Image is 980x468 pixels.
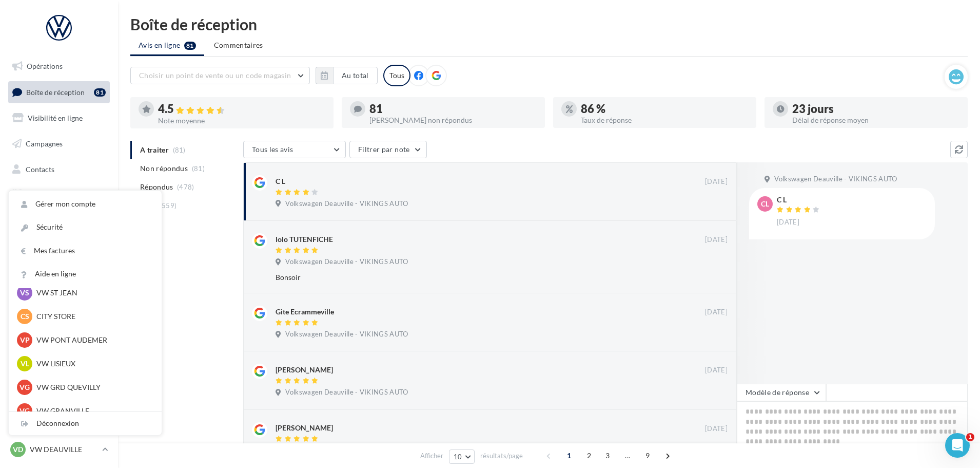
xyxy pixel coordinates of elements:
[774,175,897,184] span: Volkswagen Deauville - VIKINGS AUTO
[26,87,85,96] span: Boîte de réception
[480,451,523,461] span: résultats/page
[139,71,291,80] span: Choisir un point de vente ou un code magasin
[20,335,30,345] span: VP
[6,269,112,299] a: Campagnes DataOnDemand
[285,257,408,267] span: Volkswagen Deauville - VIKINGS AUTO
[28,114,83,122] span: Visibilité en ligne
[966,433,974,441] span: 1
[705,177,728,186] span: [DATE]
[581,117,748,124] div: Taux de réponse
[140,182,173,192] span: Répondus
[9,193,162,216] a: Gérer mon compte
[20,288,29,298] span: VS
[449,450,475,464] button: 10
[9,412,162,435] div: Déconnexion
[581,103,748,115] div: 86 %
[285,199,408,209] span: Volkswagen Deauville - VIKINGS AUTO
[27,62,63,70] span: Opérations
[619,447,636,464] span: ...
[9,263,162,286] a: Aide en ligne
[130,67,310,84] button: Choisir un point de vente ou un code magasin
[140,163,188,174] span: Non répondus
[369,117,537,124] div: [PERSON_NAME] non répondus
[792,117,959,124] div: Délai de réponse moyen
[285,330,408,339] span: Volkswagen Deauville - VIKINGS AUTO
[705,235,728,245] span: [DATE]
[36,335,149,345] p: VW PONT AUDEMER
[420,451,443,461] span: Afficher
[6,210,112,231] a: Calendrier
[276,176,285,186] div: C L
[599,447,616,464] span: 3
[94,88,106,97] div: 81
[333,67,378,84] button: Au total
[6,133,112,155] a: Campagnes
[36,311,149,322] p: CITY STORE
[9,216,162,239] a: Sécurité
[276,272,661,283] div: Bonsoir
[705,308,728,317] span: [DATE]
[6,81,112,103] a: Boîte de réception81
[8,440,110,459] a: VD VW DEAUVILLE
[158,103,325,115] div: 4.5
[26,139,63,148] span: Campagnes
[36,406,149,416] p: VW GRANVILLE
[777,218,799,227] span: [DATE]
[13,444,23,455] span: VD
[214,40,263,50] span: Commentaires
[36,359,149,369] p: VW LISIEUX
[369,103,537,115] div: 81
[276,307,334,317] div: Gite Ecrammeville
[158,117,325,124] div: Note moyenne
[285,388,408,397] span: Volkswagen Deauville - VIKINGS AUTO
[581,447,597,464] span: 2
[761,199,769,209] span: CL
[6,235,112,266] a: PLV et print personnalisable
[30,444,98,455] p: VW DEAUVILLE
[383,65,410,86] div: Tous
[19,382,30,392] span: VG
[454,453,462,461] span: 10
[792,103,959,115] div: 23 jours
[276,234,333,245] div: lolo TUTENFICHE
[19,406,30,416] span: VG
[705,424,728,434] span: [DATE]
[639,447,656,464] span: 9
[737,384,826,401] button: Modèle de réponse
[276,423,333,433] div: [PERSON_NAME]
[945,433,970,458] iframe: Intercom live chat
[6,184,112,205] a: Médiathèque
[561,447,577,464] span: 1
[777,196,822,203] div: C L
[6,55,112,77] a: Opérations
[6,107,112,129] a: Visibilité en ligne
[349,141,427,158] button: Filtrer par note
[276,365,333,375] div: [PERSON_NAME]
[36,382,149,392] p: VW GRD QUEVILLY
[36,288,149,298] p: VW ST JEAN
[160,201,177,210] span: (559)
[252,145,293,154] span: Tous les avis
[9,239,162,263] a: Mes factures
[243,141,346,158] button: Tous les avis
[6,159,112,180] a: Contacts
[316,67,378,84] button: Au total
[705,366,728,375] span: [DATE]
[130,16,968,32] div: Boîte de réception
[21,311,29,322] span: CS
[177,183,194,191] span: (478)
[26,164,54,173] span: Contacts
[192,164,205,173] span: (81)
[21,359,29,369] span: VL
